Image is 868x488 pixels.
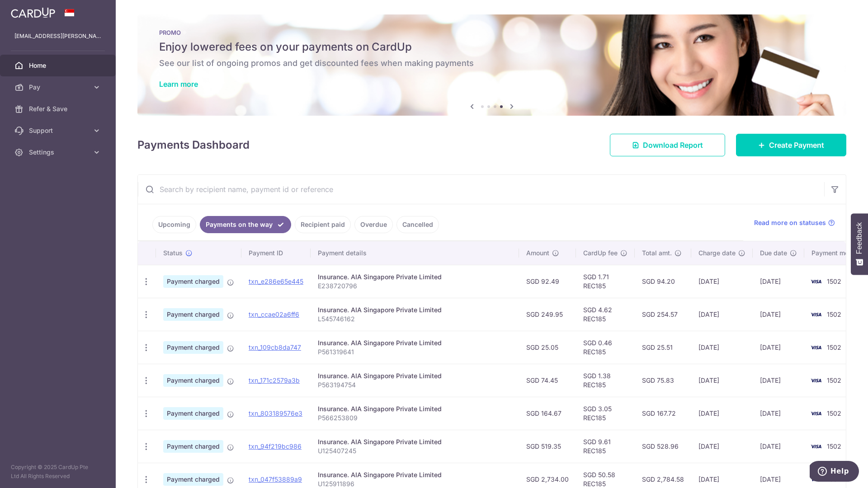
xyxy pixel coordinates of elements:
[576,397,635,430] td: SGD 3.05 REC185
[137,14,846,116] img: Latest Promos banner
[753,364,804,397] td: [DATE]
[318,380,512,389] p: P563194754
[753,331,804,364] td: [DATE]
[249,475,302,483] a: txn_047f53889a9
[754,218,835,227] a: Read more on statuses
[643,140,703,150] span: Download Report
[318,446,512,455] p: U125407245
[318,413,512,422] p: P566253809
[519,397,576,430] td: SGD 164.67
[163,473,223,486] span: Payment charged
[810,461,859,483] iframe: Opens a widget where you can find more information
[318,437,512,446] div: Insurance. AIA Singapore Private Limited
[635,331,691,364] td: SGD 25.51
[807,474,825,485] img: Bank Card
[159,80,198,89] a: Learn more
[318,305,512,314] div: Insurance. AIA Singapore Private Limited
[318,272,512,282] div: Insurance. AIA Singapore Private Limited
[241,241,311,265] th: Payment ID
[318,404,512,413] div: Insurance. AIA Singapore Private Limited
[163,275,223,288] span: Payment charged
[827,409,841,417] span: 1502
[610,134,725,156] a: Download Report
[827,376,841,384] span: 1502
[519,364,576,397] td: SGD 74.45
[807,441,825,452] img: Bank Card
[29,126,89,135] span: Support
[311,241,519,265] th: Payment details
[159,29,825,36] p: PROMO
[29,104,89,113] span: Refer & Save
[827,277,841,285] span: 1502
[691,397,753,430] td: [DATE]
[635,265,691,298] td: SGD 94.20
[753,397,804,430] td: [DATE]
[318,371,512,380] div: Insurance. AIA Singapore Private Limited
[29,61,89,70] span: Home
[159,40,825,54] h5: Enjoy lowered fees on your payments on CardUp
[354,216,393,233] a: Overdue
[807,309,825,320] img: Bank Card
[163,407,223,420] span: Payment charged
[576,364,635,397] td: SGD 1.38 REC185
[152,216,196,233] a: Upcoming
[760,249,787,258] span: Due date
[753,430,804,463] td: [DATE]
[526,249,549,258] span: Amount
[29,148,89,157] span: Settings
[827,442,841,450] span: 1502
[11,7,55,18] img: CardUp
[249,409,302,417] a: txn_803189576e3
[827,343,841,351] span: 1502
[698,249,736,258] span: Charge date
[519,430,576,463] td: SGD 519.35
[855,222,863,254] span: Feedback
[691,298,753,331] td: [DATE]
[163,374,223,387] span: Payment charged
[754,218,826,227] span: Read more on statuses
[635,364,691,397] td: SGD 75.83
[827,310,841,318] span: 1502
[851,213,868,275] button: Feedback - Show survey
[163,341,223,354] span: Payment charged
[318,470,512,479] div: Insurance. AIA Singapore Private Limited
[29,83,89,92] span: Pay
[635,298,691,331] td: SGD 254.57
[635,430,691,463] td: SGD 528.96
[576,265,635,298] td: SGD 1.71 REC185
[807,276,825,287] img: Bank Card
[519,298,576,331] td: SGD 249.95
[249,343,301,351] a: txn_109cb8da747
[519,265,576,298] td: SGD 92.49
[249,376,300,384] a: txn_171c2579a3b
[138,175,824,204] input: Search by recipient name, payment id or reference
[163,249,183,258] span: Status
[576,430,635,463] td: SGD 9.61 REC185
[769,140,824,150] span: Create Payment
[691,364,753,397] td: [DATE]
[807,375,825,386] img: Bank Card
[807,408,825,419] img: Bank Card
[249,277,303,285] a: txn_e286e65e445
[642,249,672,258] span: Total amt.
[396,216,439,233] a: Cancelled
[249,310,299,318] a: txn_ccae02a6ff6
[753,265,804,298] td: [DATE]
[163,440,223,453] span: Payment charged
[583,249,618,258] span: CardUp fee
[576,298,635,331] td: SGD 4.62 REC185
[691,430,753,463] td: [DATE]
[576,331,635,364] td: SGD 0.46 REC185
[318,314,512,324] p: L545746162
[295,216,351,233] a: Recipient paid
[200,216,291,233] a: Payments on the way
[807,342,825,353] img: Bank Card
[137,137,250,153] h4: Payments Dashboard
[318,347,512,357] p: P561319641
[14,32,101,41] p: [EMAIL_ADDRESS][PERSON_NAME][DOMAIN_NAME]
[753,298,804,331] td: [DATE]
[163,308,223,321] span: Payment charged
[159,58,825,69] h6: See our list of ongoing promos and get discounted fees when making payments
[691,265,753,298] td: [DATE]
